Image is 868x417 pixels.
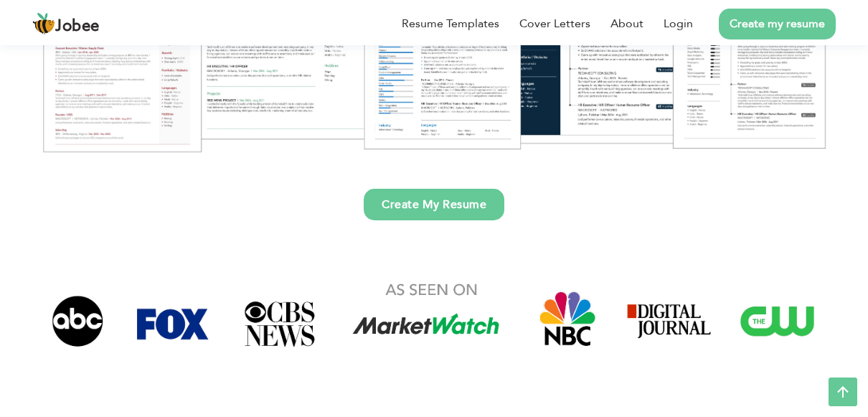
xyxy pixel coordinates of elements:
span: Jobee [55,19,100,34]
img: jobee.io [32,12,55,35]
a: Resume Templates [402,15,499,32]
a: Jobee [32,12,100,35]
a: Create my resume [719,9,836,39]
a: Create My Resume [364,189,504,220]
a: About [610,15,643,32]
a: Cover Letters [519,15,590,32]
a: Login [664,15,693,32]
